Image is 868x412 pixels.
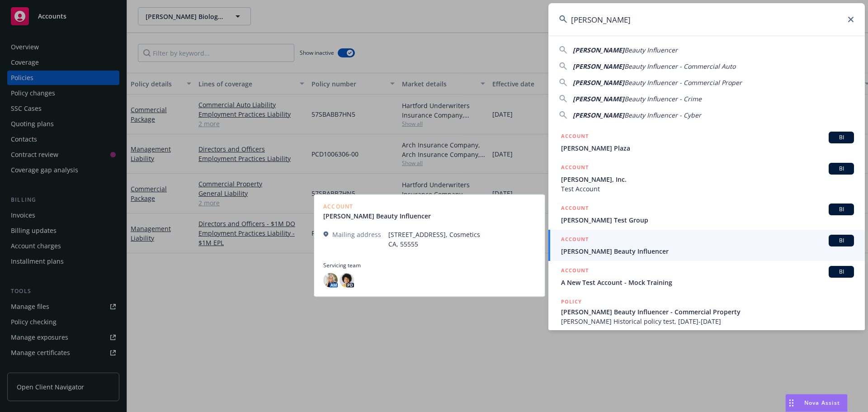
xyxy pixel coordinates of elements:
[573,111,624,119] span: [PERSON_NAME]
[548,199,865,230] a: ACCOUNTBI[PERSON_NAME] Test Group
[624,62,736,71] span: Beauty Influencer - Commercial Auto
[561,204,589,214] h5: ACCOUNT
[561,246,854,256] span: [PERSON_NAME] Beauty Influencer
[561,143,854,153] span: [PERSON_NAME] Plaza
[786,394,797,412] div: Drag to move
[548,127,865,158] a: ACCOUNTBI[PERSON_NAME] Plaza
[624,111,701,119] span: Beauty Influencer - Cyber
[832,205,850,213] span: BI
[561,307,854,317] span: [PERSON_NAME] Beauty Influencer - Commercial Property
[561,297,582,306] h5: POLICY
[548,230,865,261] a: ACCOUNTBI[PERSON_NAME] Beauty Influencer
[561,163,589,174] h5: ACCOUNT
[561,215,854,225] span: [PERSON_NAME] Test Group
[573,46,624,54] span: [PERSON_NAME]
[561,175,854,184] span: [PERSON_NAME], Inc.
[624,95,702,103] span: Beauty Influencer - Crime
[561,266,589,277] h5: ACCOUNT
[832,268,850,276] span: BI
[832,133,850,142] span: BI
[573,78,624,87] span: [PERSON_NAME]
[573,62,624,71] span: [PERSON_NAME]
[561,278,854,287] span: A New Test Account - Mock Training
[832,237,850,245] span: BI
[548,261,865,292] a: ACCOUNTBIA New Test Account - Mock Training
[832,165,850,173] span: BI
[548,292,865,331] a: POLICY[PERSON_NAME] Beauty Influencer - Commercial Property[PERSON_NAME] Historical policy test, ...
[573,95,624,103] span: [PERSON_NAME]
[548,3,865,36] input: Search...
[624,78,742,87] span: Beauty Influencer - Commercial Proper
[561,235,589,246] h5: ACCOUNT
[804,399,840,407] span: Nova Assist
[561,184,854,194] span: Test Account
[561,317,854,326] span: [PERSON_NAME] Historical policy test, [DATE]-[DATE]
[561,132,589,142] h5: ACCOUNT
[624,46,678,54] span: Beauty Influencer
[548,158,865,199] a: ACCOUNTBI[PERSON_NAME], Inc.Test Account
[785,394,848,412] button: Nova Assist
